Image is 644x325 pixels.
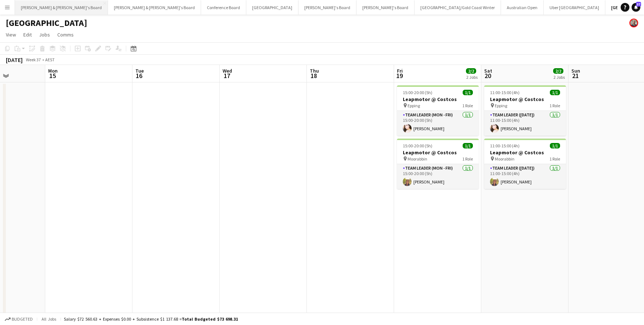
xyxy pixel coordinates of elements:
[6,18,87,28] h1: [GEOGRAPHIC_DATA]
[484,111,566,136] app-card-role: Team Leader ([DATE])1/111:00-15:00 (4h)[PERSON_NAME]
[408,156,427,162] span: Moorabbin
[553,68,563,74] span: 2/2
[6,56,23,63] div: [DATE]
[20,30,35,39] a: Edit
[12,317,33,322] span: Budgeted
[550,90,560,95] span: 1/1
[397,149,479,156] h3: Leapmotor @ Costcos
[54,30,77,39] a: Comms
[549,103,560,108] span: 1 Role
[466,74,478,80] div: 2 Jobs
[223,67,232,74] span: Wed
[632,3,640,12] a: 37
[356,0,414,15] button: [PERSON_NAME]'s Board
[495,156,514,162] span: Moorabbin
[396,71,403,80] span: 19
[484,85,566,136] app-job-card: 11:00-15:00 (4h)1/1Leapmotor @ Costcos Epping1 RoleTeam Leader ([DATE])1/111:00-15:00 (4h)[PERSON...
[490,143,520,148] span: 11:00-15:00 (4h)
[490,90,520,95] span: 11:00-15:00 (4h)
[549,156,560,162] span: 1 Role
[397,164,479,189] app-card-role: Team Leader (Mon - Fri)1/115:00-20:00 (5h)[PERSON_NAME]
[636,2,641,7] span: 37
[221,71,232,80] span: 17
[45,57,55,62] div: AEST
[64,316,238,322] div: Salary $72 560.63 + Expenses $0.00 + Subsistence $1 137.68 =
[15,0,108,15] button: [PERSON_NAME] & [PERSON_NAME]'s Board
[397,85,479,136] app-job-card: 15:00-20:00 (5h)1/1Leapmotor @ Costcos Epping1 RoleTeam Leader (Mon - Fri)1/115:00-20:00 (5h)[PER...
[484,164,566,189] app-card-role: Team Leader ([DATE])1/111:00-15:00 (4h)[PERSON_NAME]
[47,71,58,80] span: 15
[397,111,479,136] app-card-role: Team Leader (Mon - Fri)1/115:00-20:00 (5h)[PERSON_NAME]
[23,31,32,38] span: Edit
[246,0,298,15] button: [GEOGRAPHIC_DATA]
[544,0,605,15] button: Uber [GEOGRAPHIC_DATA]
[495,103,507,108] span: Epping
[397,96,479,102] h3: Leapmotor @ Costcos
[108,0,201,15] button: [PERSON_NAME] & [PERSON_NAME]'s Board
[484,139,566,189] app-job-card: 11:00-15:00 (4h)1/1Leapmotor @ Costcos Moorabbin1 RoleTeam Leader ([DATE])1/111:00-15:00 (4h)[PER...
[57,31,74,38] span: Comms
[403,143,432,148] span: 15:00-20:00 (5h)
[466,68,476,74] span: 2/2
[629,19,638,27] app-user-avatar: Neil Burton
[298,0,356,15] button: [PERSON_NAME]'s Board
[463,90,473,95] span: 1/1
[554,74,565,80] div: 2 Jobs
[48,67,58,74] span: Mon
[501,0,544,15] button: Australian Open
[463,143,473,148] span: 1/1
[462,156,473,162] span: 1 Role
[570,71,580,80] span: 21
[3,30,19,39] a: View
[397,67,403,74] span: Fri
[182,316,238,322] span: Total Budgeted $73 698.31
[309,71,319,80] span: 18
[571,67,580,74] span: Sun
[24,57,42,62] span: Week 37
[550,143,560,148] span: 1/1
[310,67,319,74] span: Thu
[135,67,144,74] span: Tue
[134,71,144,80] span: 16
[39,31,50,38] span: Jobs
[414,0,501,15] button: [GEOGRAPHIC_DATA]/Gold Coast Winter
[6,31,16,38] span: View
[397,139,479,189] app-job-card: 15:00-20:00 (5h)1/1Leapmotor @ Costcos Moorabbin1 RoleTeam Leader (Mon - Fri)1/115:00-20:00 (5h)[...
[403,90,432,95] span: 15:00-20:00 (5h)
[483,71,492,80] span: 20
[40,316,58,322] span: All jobs
[36,30,53,39] a: Jobs
[484,67,492,74] span: Sat
[462,103,473,108] span: 1 Role
[484,149,566,156] h3: Leapmotor @ Costcos
[4,315,34,323] button: Budgeted
[408,103,420,108] span: Epping
[201,0,246,15] button: Conference Board
[484,96,566,102] h3: Leapmotor @ Costcos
